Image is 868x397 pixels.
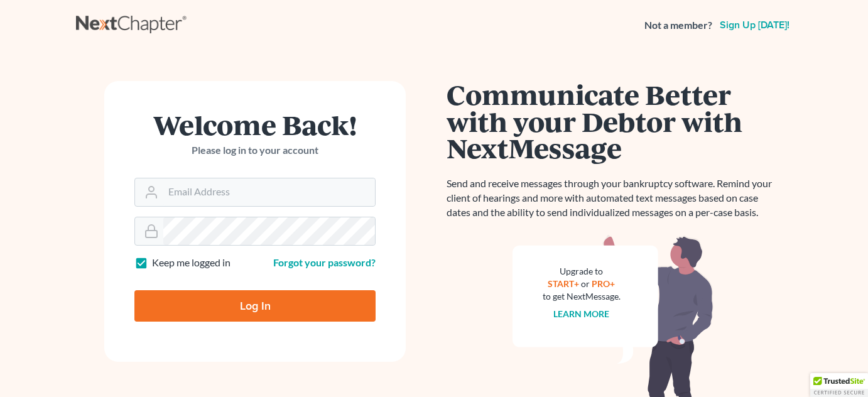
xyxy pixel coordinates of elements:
[548,278,580,289] a: START+
[543,290,621,303] div: to get NextMessage.
[582,278,590,289] span: or
[554,308,610,319] a: Learn more
[163,178,375,206] input: Email Address
[273,256,376,268] a: Forgot your password?
[543,265,621,278] div: Upgrade to
[134,111,376,138] h1: Welcome Back!
[810,373,868,397] div: TrustedSite Certified
[134,290,376,322] input: Log In
[447,177,779,220] p: Send and receive messages through your bankruptcy software. Remind your client of hearings and mo...
[447,81,779,161] h1: Communicate Better with your Debtor with NextMessage
[592,278,616,289] a: PRO+
[717,20,792,30] a: Sign up [DATE]!
[644,18,712,33] strong: Not a member?
[134,143,376,158] p: Please log in to your account
[152,256,231,270] label: Keep me logged in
